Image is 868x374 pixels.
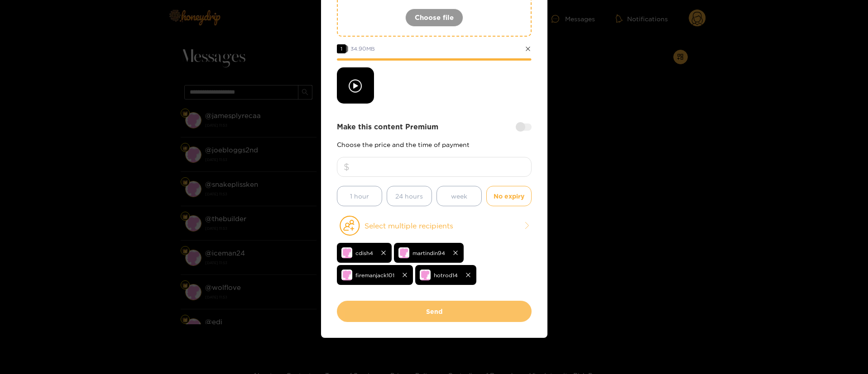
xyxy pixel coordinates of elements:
strong: Make this content Premium [337,122,438,132]
span: week [451,191,467,201]
button: week [436,186,482,206]
img: no-avatar.png [341,270,352,280]
span: martindin94 [412,248,445,258]
span: cdish4 [355,248,373,258]
span: No expiry [494,191,524,201]
span: hotrod14 [434,270,458,280]
button: 1 hour [337,186,382,206]
p: Choose the price and the time of payment [337,141,532,148]
span: 34.90 MB [350,46,375,52]
button: Send [337,301,532,322]
button: Choose file [405,9,463,27]
span: 1 hour [350,191,369,201]
button: No expiry [486,186,532,206]
span: 24 hours [395,191,423,201]
img: no-avatar.png [341,247,352,258]
img: no-avatar.png [398,247,409,258]
button: Select multiple recipients [337,215,532,236]
img: no-avatar.png [420,270,431,280]
button: 24 hours [387,186,432,206]
span: firemanjack101 [355,270,394,280]
span: 1 [337,44,346,53]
